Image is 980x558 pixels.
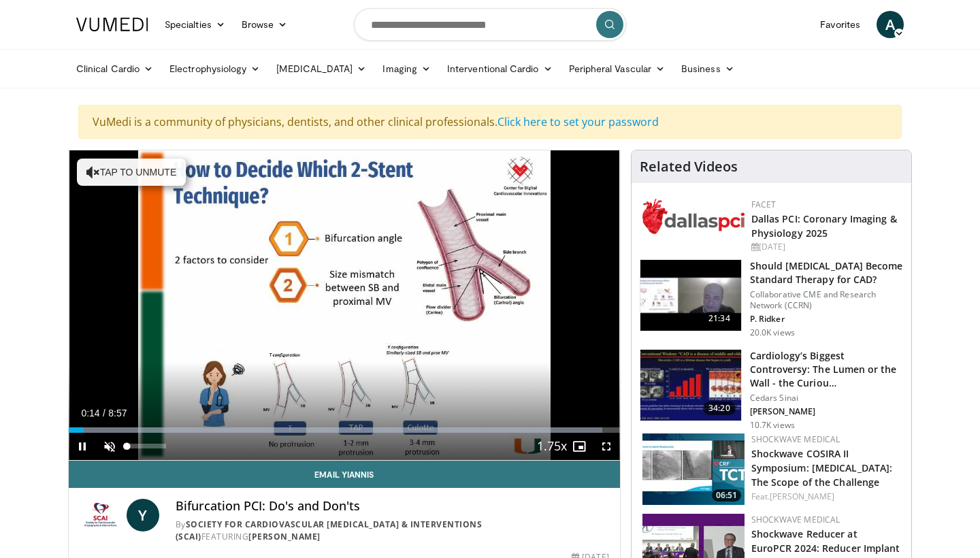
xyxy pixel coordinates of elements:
img: c35ce14a-3a80-4fd3-b91e-c59d4b4f33e6.150x105_q85_crop-smart_upscale.jpg [642,433,745,505]
p: 10.7K views [750,420,795,431]
a: Dallas PCI: Coronary Imaging & Physiology 2025 [751,212,897,240]
img: Society for Cardiovascular Angiography & Interventions (SCAI) [80,499,121,531]
a: [PERSON_NAME] [770,491,834,502]
h4: Related Videos [640,159,738,175]
p: Collaborative CME and Research Network (CCRN) [750,289,903,311]
a: 06:51 [642,433,745,505]
span: 21:34 [703,312,736,325]
a: 34:20 Cardiology’s Biggest Controversy: The Lumen or the Wall - the Curiou… Cedars Sinai [PERSON_... [640,349,903,431]
a: Y [127,499,159,531]
button: Fullscreen [593,433,620,460]
a: FACET [751,199,777,210]
img: eb63832d-2f75-457d-8c1a-bbdc90eb409c.150x105_q85_crop-smart_upscale.jpg [640,260,741,331]
div: Volume Level [127,444,165,448]
h4: Bifurcation PCI: Do's and Don'ts [176,499,609,514]
a: Shockwave Medical [751,514,840,525]
button: Playback Rate [538,433,566,460]
div: VuMedi is a community of physicians, dentists, and other clinical professionals. [78,105,902,139]
h3: Should [MEDICAL_DATA] Become Standard Therapy for CAD? [750,259,903,286]
input: Search topics, interventions [354,8,626,41]
a: Interventional Cardio [439,55,561,82]
button: Unmute [96,433,123,460]
p: P. Ridker [750,314,903,325]
button: Tap to unmute [77,159,186,186]
a: Favorites [812,11,868,38]
a: Clinical Cardio [68,55,161,82]
span: 8:57 [108,408,127,419]
button: Enable picture-in-picture mode [566,433,593,460]
a: Society for Cardiovascular [MEDICAL_DATA] & Interventions (SCAI) [176,519,483,542]
video-js: Video Player [69,150,620,461]
div: [DATE] [751,241,900,253]
div: Progress Bar [69,427,620,433]
a: 21:34 Should [MEDICAL_DATA] Become Standard Therapy for CAD? Collaborative CME and Research Netwo... [640,259,903,338]
img: 939357b5-304e-4393-95de-08c51a3c5e2a.png.150x105_q85_autocrop_double_scale_upscale_version-0.2.png [642,199,745,234]
span: 06:51 [712,489,741,502]
button: Pause [69,433,96,460]
a: Electrophysiology [161,55,268,82]
a: Specialties [157,11,233,38]
p: [PERSON_NAME] [750,406,903,417]
a: Shockwave COSIRA II Symposium: [MEDICAL_DATA]: The Scope of the Challenge [751,447,893,489]
img: d453240d-5894-4336-be61-abca2891f366.150x105_q85_crop-smart_upscale.jpg [640,350,741,421]
p: 20.0K views [750,327,795,338]
a: Click here to set your password [497,114,659,129]
a: Email Yiannis [69,461,620,488]
span: 34:20 [703,401,736,415]
img: VuMedi Logo [76,18,148,31]
span: / [103,408,105,419]
span: 0:14 [81,408,99,419]
h3: Cardiology’s Biggest Controversy: The Lumen or the Wall - the Curiou… [750,349,903,390]
div: By FEATURING [176,519,609,543]
a: Shockwave Medical [751,433,840,445]
a: A [877,11,904,38]
div: Feat. [751,491,900,503]
a: Browse [233,11,296,38]
a: [MEDICAL_DATA] [268,55,374,82]
a: Business [673,55,742,82]
a: [PERSON_NAME] [248,531,321,542]
p: Cedars Sinai [750,393,903,404]
a: Peripheral Vascular [561,55,673,82]
a: Imaging [374,55,439,82]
